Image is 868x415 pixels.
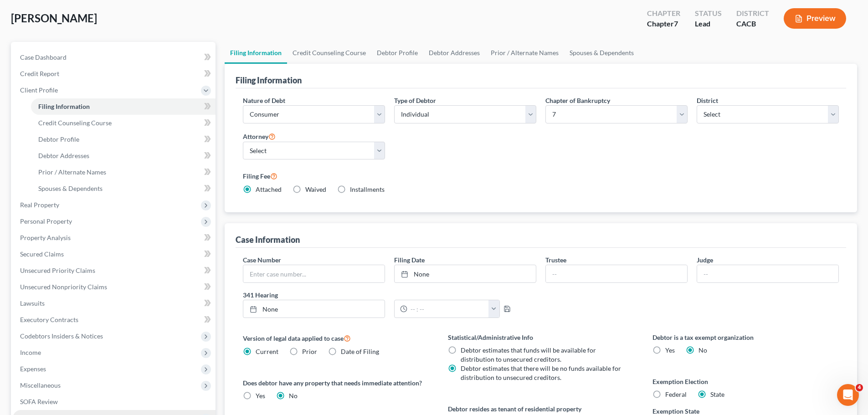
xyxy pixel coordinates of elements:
a: Spouses & Dependents [31,180,216,197]
span: Personal Property [20,217,72,225]
a: Unsecured Nonpriority Claims [13,279,216,295]
span: Yes [665,346,675,354]
span: Expenses [20,365,46,373]
div: Chapter [647,19,680,29]
a: Unsecured Priority Claims [13,262,216,279]
span: Prior [302,348,317,355]
a: Filing Information [31,98,216,115]
a: Property Analysis [13,230,216,246]
label: Attorney [243,131,276,142]
span: Date of Filing [341,348,379,355]
label: District [697,96,718,105]
label: Statistical/Administrative Info [448,333,634,342]
a: Prior / Alternate Names [485,42,564,64]
span: Debtor estimates that funds will be available for distribution to unsecured creditors. [461,346,596,363]
input: -- : -- [407,300,489,318]
label: Judge [697,255,713,265]
span: Unsecured Nonpriority Claims [20,283,107,291]
span: Debtor estimates that there will be no funds available for distribution to unsecured creditors. [461,364,621,381]
label: Debtor resides as tenant of residential property [448,404,634,414]
a: Credit Report [13,66,216,82]
a: Lawsuits [13,295,216,312]
span: Current [256,348,278,355]
div: Filing Information [236,75,302,86]
span: Codebtors Insiders & Notices [20,332,103,340]
div: CACB [736,19,769,29]
span: Executory Contracts [20,316,78,323]
span: Unsecured Priority Claims [20,266,95,274]
a: Executory Contracts [13,312,216,328]
label: Version of legal data applied to case [243,333,429,343]
a: Secured Claims [13,246,216,262]
span: Income [20,348,41,356]
label: Filing Fee [243,170,839,181]
a: Spouses & Dependents [564,42,639,64]
span: Property Analysis [20,234,71,241]
label: Case Number [243,255,281,265]
label: Debtor is a tax exempt organization [652,333,839,342]
span: Debtor Addresses [38,152,89,159]
div: Status [695,8,722,19]
a: Debtor Addresses [423,42,485,64]
a: Credit Counseling Course [31,115,216,131]
span: 7 [674,19,678,28]
span: Prior / Alternate Names [38,168,106,176]
span: Secured Claims [20,250,64,258]
span: Miscellaneous [20,381,61,389]
span: Attached [256,185,282,193]
input: -- [697,265,838,282]
span: No [699,346,707,354]
span: State [710,390,724,398]
label: Nature of Debt [243,96,285,105]
a: None [395,265,536,282]
a: Prior / Alternate Names [31,164,216,180]
label: Does debtor have any property that needs immediate attention? [243,378,429,388]
span: Debtor Profile [38,135,79,143]
span: 4 [856,384,863,391]
input: Enter case number... [243,265,385,282]
label: Type of Debtor [394,96,436,105]
label: Trustee [545,255,566,265]
span: Client Profile [20,86,58,94]
label: Exemption Election [652,377,839,386]
span: Case Dashboard [20,53,67,61]
label: 341 Hearing [238,290,541,300]
a: Case Dashboard [13,49,216,66]
span: Filing Information [38,102,90,110]
div: Lead [695,19,722,29]
a: Debtor Profile [371,42,423,64]
span: Federal [665,390,687,398]
span: Waived [305,185,326,193]
span: Spouses & Dependents [38,184,103,192]
a: Credit Counseling Course [287,42,371,64]
input: -- [546,265,687,282]
span: [PERSON_NAME] [11,11,97,25]
a: None [243,300,385,318]
span: SOFA Review [20,398,58,405]
span: Credit Counseling Course [38,119,112,127]
span: Credit Report [20,70,59,77]
span: Yes [256,392,265,400]
div: Chapter [647,8,680,19]
div: Case Information [236,234,300,245]
label: Chapter of Bankruptcy [545,96,610,105]
a: Debtor Profile [31,131,216,148]
span: Installments [350,185,385,193]
a: SOFA Review [13,394,216,410]
label: Filing Date [394,255,425,265]
span: Lawsuits [20,299,45,307]
a: Debtor Addresses [31,148,216,164]
button: Preview [784,8,846,29]
span: Real Property [20,201,59,209]
span: No [289,392,298,400]
iframe: Intercom live chat [837,384,859,406]
div: District [736,8,769,19]
a: Filing Information [225,42,287,64]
